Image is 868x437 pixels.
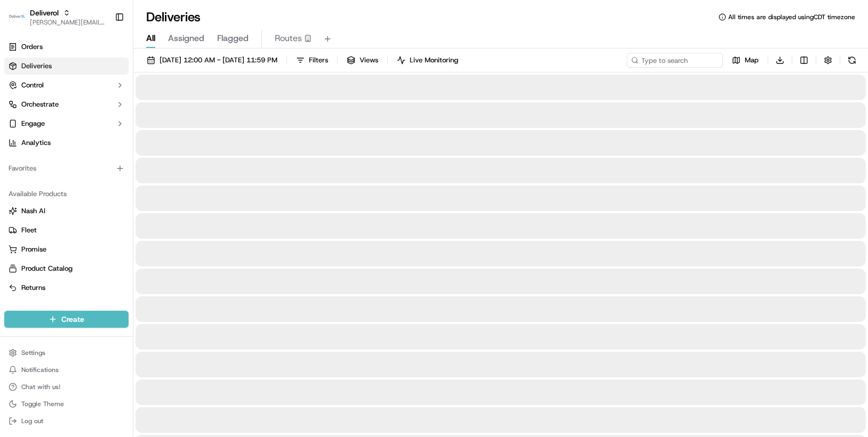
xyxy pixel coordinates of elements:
a: Product Catalog [9,264,124,273]
span: Live Monitoring [410,55,458,65]
span: Deliveries [21,61,52,71]
input: Type to search [627,53,723,68]
button: Filters [291,53,333,68]
button: Nash AI [4,203,129,220]
div: Favorites [4,160,129,177]
button: Deliverol [30,7,59,18]
button: Views [342,53,383,68]
span: Log out [21,417,43,425]
img: Deliverol [9,10,26,25]
span: Product Catalog [21,264,73,273]
div: Available Products [4,185,129,203]
span: Fleet [21,225,37,235]
span: Views [360,55,378,65]
button: [DATE] 12:00 AM - [DATE] 11:59 PM [142,53,282,68]
span: All [146,32,155,45]
button: Create [4,311,129,328]
span: All times are displayed using CDT timezone [728,13,855,21]
button: Control [4,77,129,94]
button: Log out [4,414,129,428]
a: Returns [9,283,124,293]
button: Engage [4,115,129,132]
button: Toggle Theme [4,396,129,411]
span: Engage [21,119,45,128]
button: Map [727,53,763,68]
span: Create [61,314,84,325]
h1: Deliveries [146,9,201,26]
button: Orchestrate [4,96,129,113]
span: Nash AI [21,206,45,216]
button: DeliverolDeliverol[PERSON_NAME][EMAIL_ADDRESS][PERSON_NAME][DOMAIN_NAME] [4,4,110,30]
span: Settings [21,349,45,357]
span: Promise [21,245,46,254]
a: Promise [9,245,124,254]
span: Orders [21,42,43,52]
span: Orchestrate [21,100,59,109]
button: Fleet [4,222,129,239]
button: Live Monitoring [392,53,463,68]
span: Assigned [168,32,204,45]
button: Notifications [4,362,129,377]
span: Map [745,55,759,65]
span: [DATE] 12:00 AM - [DATE] 11:59 PM [160,55,277,65]
span: Control [21,80,44,90]
span: Notifications [21,366,59,374]
span: Chat with us! [21,383,60,391]
button: Product Catalog [4,260,129,277]
a: Orders [4,38,129,55]
button: Returns [4,279,129,296]
button: Settings [4,345,129,360]
a: Deliveries [4,58,129,75]
span: Analytics [21,138,51,148]
span: Filters [309,55,328,65]
span: Routes [275,32,302,45]
span: Toggle Theme [21,400,64,408]
button: Chat with us! [4,379,129,394]
button: Refresh [845,53,859,68]
a: Fleet [9,225,124,235]
button: [PERSON_NAME][EMAIL_ADDRESS][PERSON_NAME][DOMAIN_NAME] [30,18,106,27]
a: Nash AI [9,206,124,216]
a: Analytics [4,134,129,151]
button: Promise [4,241,129,258]
span: Returns [21,283,45,293]
span: Flagged [217,32,249,45]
